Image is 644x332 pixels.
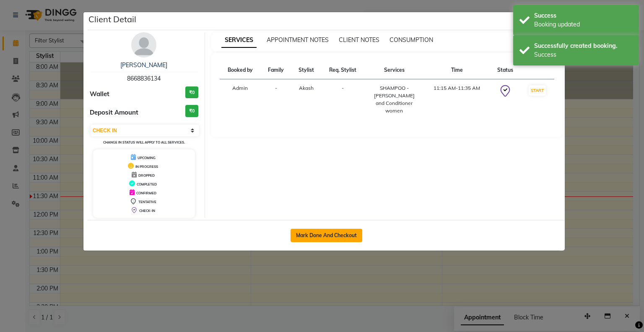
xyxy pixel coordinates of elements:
a: [PERSON_NAME] [120,61,167,69]
span: UPCOMING [138,156,156,160]
small: Change in status will apply to all services. [103,140,185,144]
div: SHAMPOO - [PERSON_NAME] and Conditioner women [370,84,418,115]
span: CLIENT NOTES [339,36,379,44]
span: Wallet [90,89,109,99]
td: Admin [220,79,261,120]
th: Stylist [291,61,321,79]
span: APPOINTMENT NOTES [267,36,329,44]
span: CHECK-IN [139,209,155,213]
th: Booked by [220,61,261,79]
th: Services [365,61,423,79]
th: Req. Stylist [321,61,365,79]
th: Status [490,61,521,79]
td: 11:15 AM-11:35 AM [424,79,490,120]
th: Family [261,61,291,79]
span: IN PROGRESS [135,165,158,169]
span: Deposit Amount [90,108,138,118]
span: DROPPED [138,173,155,178]
div: Booking updated [534,20,633,29]
span: 8668836134 [127,75,161,82]
img: avatar [131,32,156,58]
h5: Client Detail [88,13,136,26]
span: COMPLETED [137,182,157,186]
button: START [529,85,546,96]
td: - [261,79,291,120]
div: Success [534,11,633,20]
button: Mark Done And Checkout [291,229,362,242]
span: CONFIRMED [136,191,156,195]
span: CONSUMPTION [390,36,433,44]
div: Success [534,50,633,59]
span: Akash [299,85,314,91]
h3: ₹0 [185,105,198,117]
h3: ₹0 [185,86,198,99]
span: TENTATIVE [138,200,156,204]
th: Time [424,61,490,79]
div: Successfully created booking. [534,42,633,50]
td: - [321,79,365,120]
span: SERVICES [221,33,257,48]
